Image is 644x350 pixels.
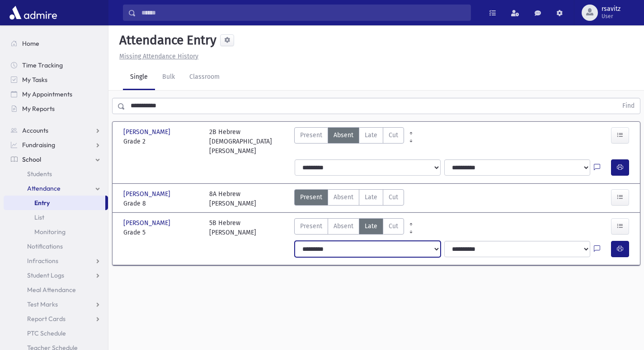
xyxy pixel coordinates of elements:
[119,53,198,60] u: Missing Attendance History
[123,137,200,146] span: Grade 2
[389,221,398,231] span: Cut
[4,167,108,181] a: Students
[300,192,322,202] span: Present
[209,189,256,208] div: 8A Hebrew [PERSON_NAME]
[4,239,108,254] a: Notifications
[34,199,50,207] span: Entry
[294,218,404,237] div: AttTypes
[4,152,108,167] a: School
[4,254,108,268] a: Infractions
[22,61,63,69] span: Time Tracking
[123,199,200,208] span: Grade 8
[602,5,620,13] span: rsavitz
[4,196,105,210] a: Entry
[4,326,108,340] a: PTC Schedule
[22,105,55,113] span: My Reports
[27,300,58,308] span: Test Marks
[22,76,47,84] span: My Tasks
[300,221,322,231] span: Present
[116,33,216,48] h5: Attendance Entry
[365,192,377,202] span: Late
[27,286,76,294] span: Meal Attendance
[22,126,48,134] span: Accounts
[123,189,172,199] span: [PERSON_NAME]
[155,65,182,90] a: Bulk
[389,130,398,140] span: Cut
[4,123,108,138] a: Accounts
[4,138,108,152] a: Fundraising
[365,130,377,140] span: Late
[4,210,108,225] a: List
[4,36,108,51] a: Home
[294,189,404,208] div: AttTypes
[27,184,61,192] span: Attendance
[116,53,198,60] a: Missing Attendance History
[22,90,72,98] span: My Appointments
[209,127,286,156] div: 2B Hebrew [DEMOGRAPHIC_DATA][PERSON_NAME]
[182,65,227,90] a: Classroom
[27,170,52,178] span: Students
[4,87,108,101] a: My Appointments
[27,329,66,337] span: PTC Schedule
[22,39,39,48] span: Home
[4,312,108,326] a: Report Cards
[34,228,66,236] span: Monitoring
[22,141,55,149] span: Fundraising
[4,297,108,312] a: Test Marks
[22,155,41,163] span: School
[123,218,172,228] span: [PERSON_NAME]
[4,181,108,196] a: Attendance
[617,98,640,114] button: Find
[136,5,470,21] input: Search
[123,127,172,137] span: [PERSON_NAME]
[27,257,58,265] span: Infractions
[365,221,377,231] span: Late
[7,4,59,22] img: AdmirePro
[294,127,404,156] div: AttTypes
[389,192,398,202] span: Cut
[334,221,353,231] span: Absent
[123,228,200,237] span: Grade 5
[300,130,322,140] span: Present
[4,283,108,297] a: Meal Attendance
[27,271,64,279] span: Student Logs
[4,225,108,239] a: Monitoring
[4,72,108,87] a: My Tasks
[27,315,66,323] span: Report Cards
[602,13,620,20] span: User
[4,101,108,116] a: My Reports
[209,218,256,237] div: 5B Hebrew [PERSON_NAME]
[334,130,353,140] span: Absent
[123,65,155,90] a: Single
[334,192,353,202] span: Absent
[4,268,108,283] a: Student Logs
[34,213,44,221] span: List
[27,242,63,250] span: Notifications
[4,58,108,72] a: Time Tracking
